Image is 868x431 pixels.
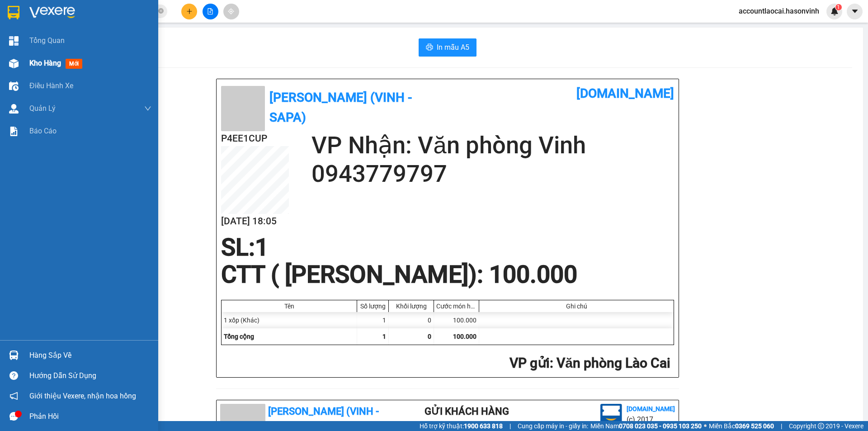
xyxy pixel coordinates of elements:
[781,421,782,431] span: |
[224,303,354,310] div: Tên
[428,333,431,340] span: 0
[619,422,702,430] strong: 0708 023 035 - 0935 103 250
[221,131,289,146] h2: P4EE1CUP
[382,333,386,340] span: 1
[837,4,840,10] span: 1
[255,233,269,261] span: 1
[9,36,19,46] img: dashboard-icon
[818,423,824,429] span: copyright
[222,312,357,328] div: 1 xốp (Khác)
[420,421,503,431] span: Hỗ trợ kỹ thuật:
[221,233,255,261] span: SL:
[29,59,61,67] span: Kho hàng
[8,6,19,19] img: logo-vxr
[481,303,671,310] div: Ghi chú
[66,59,82,69] span: mới
[576,86,674,101] b: [DOMAIN_NAME]
[29,125,57,137] span: Báo cáo
[847,4,863,19] button: caret-down
[29,349,151,362] div: Hàng sắp về
[207,8,213,14] span: file-add
[9,127,19,136] img: solution-icon
[269,90,412,125] b: [PERSON_NAME] (Vinh - Sapa)
[228,8,234,14] span: aim
[437,42,469,53] span: In mẫu A5
[600,404,622,426] img: logo.jpg
[221,214,289,229] h2: [DATE] 18:05
[704,424,707,428] span: ⚪️
[29,80,73,91] span: Điều hành xe
[627,405,675,412] b: [DOMAIN_NAME]
[389,312,434,328] div: 0
[9,104,19,114] img: warehouse-icon
[311,160,674,188] h2: 0943779797
[223,4,239,19] button: aim
[464,422,503,430] strong: 1900 633 818
[221,354,670,373] h2: : Văn phòng Lào Cai
[9,392,18,400] span: notification
[426,43,433,52] span: printer
[29,35,65,46] span: Tổng Quan
[29,369,151,383] div: Hướng dẫn sử dụng
[9,59,19,68] img: warehouse-icon
[158,7,164,16] span: close-circle
[158,8,164,14] span: close-circle
[735,422,774,430] strong: 0369 525 060
[434,312,479,328] div: 100.000
[29,410,151,423] div: Phản hồi
[216,261,583,288] div: CTT ( [PERSON_NAME]) : 100.000
[425,406,509,417] b: Gửi khách hàng
[453,333,476,340] span: 100.000
[186,8,193,14] span: plus
[709,421,774,431] span: Miền Bắc
[357,312,389,328] div: 1
[419,38,476,57] button: printerIn mẫu A5
[311,131,674,160] h2: VP Nhận: Văn phòng Vinh
[509,421,511,431] span: |
[627,414,675,425] li: (c) 2017
[29,390,136,402] span: Giới thiệu Vexere, nhận hoa hồng
[830,7,839,15] img: icon-new-feature
[731,5,826,17] span: accountlaocai.hasonvinh
[391,303,431,310] div: Khối lượng
[359,303,386,310] div: Số lượng
[590,421,702,431] span: Miền Nam
[518,421,588,431] span: Cung cấp máy in - giấy in:
[144,105,151,112] span: down
[9,371,18,380] span: question-circle
[181,4,197,19] button: plus
[851,7,859,15] span: caret-down
[9,412,18,421] span: message
[9,81,19,91] img: warehouse-icon
[224,333,254,340] span: Tổng cộng
[436,303,476,310] div: Cước món hàng
[9,350,19,360] img: warehouse-icon
[29,103,56,114] span: Quản Lý
[509,355,550,371] span: VP gửi
[835,4,842,10] sup: 1
[203,4,218,19] button: file-add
